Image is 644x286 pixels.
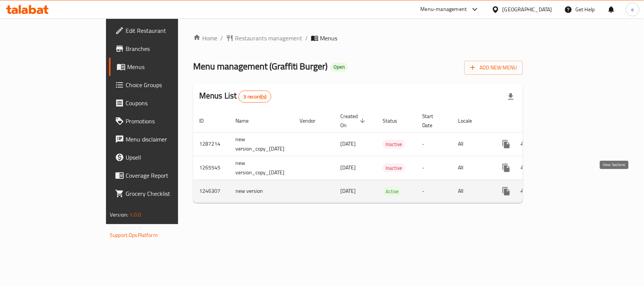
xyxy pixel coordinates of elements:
[340,186,356,196] span: [DATE]
[383,187,402,196] span: Active
[515,182,533,200] button: Change Status
[109,185,214,203] a: Grocery Checklist
[109,130,214,148] a: Menu disclaimer
[126,117,207,126] span: Promotions
[330,64,348,70] span: Open
[193,34,523,43] nav: breadcrumb
[452,132,491,156] td: All
[226,34,302,43] a: Restaurants management
[238,91,271,103] div: Total records count
[497,135,515,153] button: more
[126,26,207,35] span: Edit Restaurant
[416,156,452,180] td: -
[464,61,523,75] button: Add New Menu
[458,116,482,125] span: Locale
[126,189,207,198] span: Grocery Checklist
[497,159,515,177] button: more
[229,132,294,156] td: new version_copy_[DATE]
[110,230,158,240] a: Support.OpsPlatform
[126,171,207,180] span: Coverage Report
[229,180,294,203] td: new version
[110,210,128,220] span: Version:
[470,63,517,72] span: Add New Menu
[220,34,223,43] li: /
[305,34,308,43] li: /
[127,62,207,71] span: Menus
[383,140,405,149] span: Inactive
[491,109,576,132] th: Actions
[109,166,214,185] a: Coverage Report
[126,135,207,144] span: Menu disclaimer
[631,5,634,14] span: e
[320,34,337,43] span: Menus
[109,94,214,112] a: Coupons
[235,34,302,43] span: Restaurants management
[235,116,258,125] span: Name
[239,93,271,100] span: 3 record(s)
[193,58,327,75] span: Menu management ( Graffiti Burger )
[422,112,443,130] span: Start Date
[109,112,214,130] a: Promotions
[416,180,452,203] td: -
[126,153,207,162] span: Upsell
[340,139,356,149] span: [DATE]
[497,182,515,200] button: more
[109,40,214,58] a: Branches
[199,116,214,125] span: ID
[229,156,294,180] td: new version_copy_[DATE]
[126,98,207,108] span: Coupons
[129,210,141,220] span: 1.0.0
[502,88,520,106] div: Export file
[383,116,407,125] span: Status
[515,135,533,153] button: Change Status
[503,5,552,14] div: [GEOGRAPHIC_DATA]
[421,5,467,14] div: Menu-management
[109,148,214,166] a: Upsell
[452,180,491,203] td: All
[416,132,452,156] td: -
[383,164,405,172] span: Inactive
[452,156,491,180] td: All
[340,112,367,130] span: Created On
[193,109,576,203] table: enhanced table
[340,163,356,172] span: [DATE]
[110,223,144,232] span: Get support on:
[126,44,207,53] span: Branches
[515,159,533,177] button: Change Status
[109,76,214,94] a: Choice Groups
[109,58,214,76] a: Menus
[330,63,348,72] div: Open
[300,116,325,125] span: Vendor
[199,90,271,103] h2: Menus List
[109,22,214,40] a: Edit Restaurant
[126,80,207,89] span: Choice Groups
